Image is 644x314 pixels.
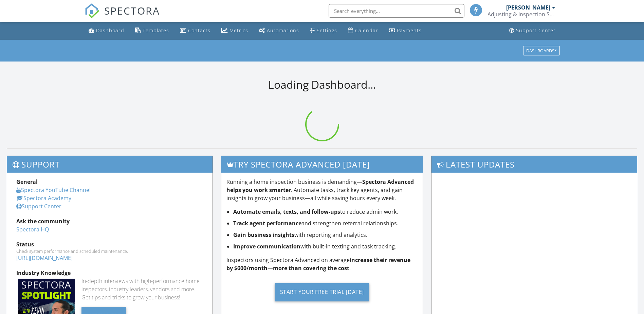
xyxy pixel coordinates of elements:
[487,11,555,18] div: Adjusting & Inspection Services Inc.
[226,278,418,307] a: Start Your Free Trial [DATE]
[526,48,557,53] div: Dashboards
[397,27,422,34] div: Payments
[16,217,203,225] div: Ask the community
[16,226,49,233] a: Spectora HQ
[506,4,550,11] div: [PERSON_NAME]
[233,243,300,250] strong: Improve communication
[16,186,91,194] a: Spectora YouTube Channel
[104,3,160,18] span: SPECTORA
[226,178,414,194] strong: Spectora Advanced helps you work smarter
[233,231,294,239] strong: Gain business insights
[317,27,337,34] div: Settings
[507,24,558,37] a: Support Center
[233,219,418,227] li: and strengthen referral relationships.
[16,240,203,248] div: Status
[221,156,423,173] h3: Try spectora advanced [DATE]
[7,156,213,173] h3: Support
[233,208,418,216] li: to reduce admin work.
[233,242,418,250] li: with built-in texting and task tracking.
[85,9,160,23] a: SPECTORA
[233,231,418,239] li: with reporting and analytics.
[329,4,464,18] input: Search everything...
[523,46,560,55] button: Dashboards
[16,203,61,210] a: Support Center
[256,24,302,37] a: Automations (Basic)
[177,24,213,37] a: Contacts
[143,27,169,34] div: Templates
[267,27,299,34] div: Automations
[431,156,637,173] h3: Latest Updates
[226,256,418,272] p: Inspectors using Spectora Advanced on average .
[345,24,381,37] a: Calendar
[16,248,203,254] div: Check system performance and scheduled maintenance.
[96,27,124,34] div: Dashboard
[226,178,418,202] p: Running a home inspection business is demanding— . Automate tasks, track key agents, and gain ins...
[386,24,424,37] a: Payments
[307,24,340,37] a: Settings
[86,24,127,37] a: Dashboard
[275,283,369,301] div: Start Your Free Trial [DATE]
[516,27,556,34] div: Support Center
[16,269,203,277] div: Industry Knowledge
[219,24,251,37] a: Metrics
[81,277,203,301] div: In-depth interviews with high-performance home inspectors, industry leaders, vendors and more. Ge...
[229,27,248,34] div: Metrics
[16,254,73,262] a: [URL][DOMAIN_NAME]
[188,27,210,34] div: Contacts
[233,220,301,227] strong: Track agent performance
[132,24,172,37] a: Templates
[233,208,340,215] strong: Automate emails, texts, and follow-ups
[16,194,71,202] a: Spectora Academy
[85,3,99,18] img: The Best Home Inspection Software - Spectora
[355,27,378,34] div: Calendar
[16,178,38,186] strong: General
[226,256,410,272] strong: increase their revenue by $600/month—more than covering the cost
